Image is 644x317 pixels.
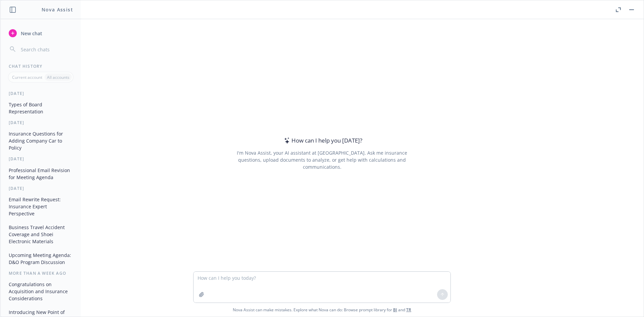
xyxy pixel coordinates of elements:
button: Professional Email Revision for Meeting Agenda [6,165,75,183]
span: New chat [19,30,42,37]
button: Upcoming Meeting Agenda: D&O Program Discussion [6,250,75,268]
button: Congratulations on Acquisition and Insurance Considerations [6,279,75,304]
div: [DATE] [1,156,81,162]
div: How can I help you [DATE]? [282,136,362,145]
div: [DATE] [1,120,81,125]
span: Nova Assist can make mistakes. Explore what Nova can do: Browse prompt library for and [3,303,641,317]
input: Search chats [19,45,73,54]
div: I'm Nova Assist, your AI assistant at [GEOGRAPHIC_DATA]. Ask me insurance questions, upload docum... [227,149,416,170]
button: Email Rewrite Request: Insurance Expert Perspective [6,194,75,219]
div: [DATE] [1,91,81,96]
button: Business Travel Accident Coverage and Shoei Electronic Materials [6,222,75,247]
p: All accounts [47,74,69,80]
button: Insurance Questions for Adding Company Car to Policy [6,128,75,153]
a: TR [406,307,411,313]
button: Types of Board Representation [6,99,75,117]
h1: Nova Assist [42,6,73,13]
div: [DATE] [1,186,81,191]
button: New chat [6,27,75,39]
p: Current account [12,74,42,80]
a: BI [393,307,397,313]
div: Chat History [1,63,81,69]
div: More than a week ago [1,270,81,276]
